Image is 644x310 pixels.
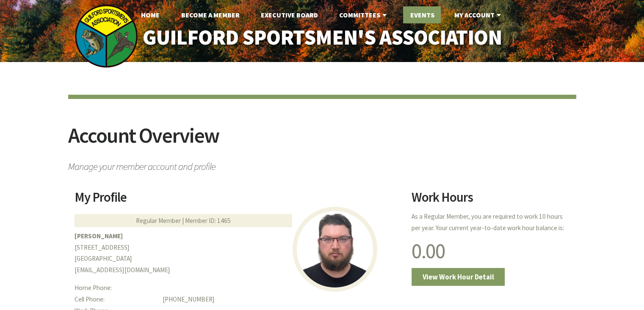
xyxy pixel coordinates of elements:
a: Become A Member [174,6,246,23]
dt: Cell Phone [75,294,156,305]
a: Events [403,6,441,23]
h2: Work Hours [412,191,569,210]
a: View Work Hour Detail [412,268,505,286]
h2: My Profile [75,191,401,210]
dd: [PHONE_NUMBER] [163,294,401,305]
b: [PERSON_NAME] [75,232,123,240]
img: logo_sm.png [75,4,138,68]
a: Committees [332,6,395,23]
div: Regular Member | Member ID: 1465 [75,214,292,227]
a: My Account [448,6,510,23]
dt: Home Phone [75,282,156,294]
h1: 0.00 [412,240,569,262]
a: Home [134,6,166,23]
p: [STREET_ADDRESS] [GEOGRAPHIC_DATA] [EMAIL_ADDRESS][DOMAIN_NAME] [75,231,401,276]
a: Guilford Sportsmen's Association [124,20,520,56]
a: Executive Board [254,6,325,23]
p: As a Regular Member, you are required to work 10 hours per year. Your current year-to-date work h... [412,211,569,234]
h2: Account Overview [68,125,576,157]
span: Manage your member account and profile [68,157,576,172]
